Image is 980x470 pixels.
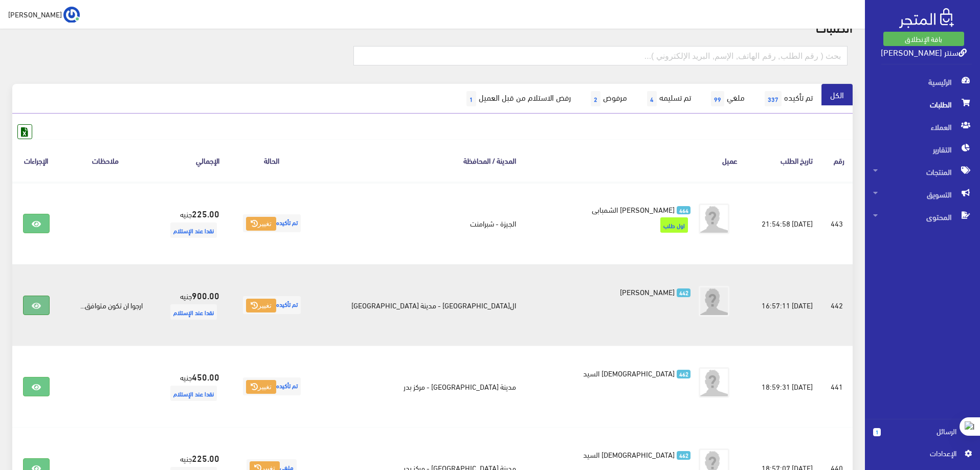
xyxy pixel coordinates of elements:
[541,204,691,215] a: 464 [PERSON_NAME] الشمبابي
[316,182,524,265] td: الجيزة - شبرامنت
[151,182,228,265] td: جنيه
[243,296,301,314] span: تم تأكيده
[541,286,691,297] a: 442 [PERSON_NAME]
[873,428,881,436] span: 1
[60,139,151,182] th: ملاحظات
[821,346,853,427] td: 441
[647,91,657,106] span: 4
[12,139,60,182] th: الإجراءات
[821,182,853,265] td: 443
[192,288,219,302] strong: 900.00
[63,7,80,23] img: ...
[865,71,980,93] a: الرئيسية
[699,286,729,317] img: avatar.png
[881,447,956,459] span: اﻹعدادات
[524,139,746,182] th: عميل
[677,206,691,215] span: 464
[170,304,217,320] span: نقدا عند الإستلام
[60,264,151,346] td: ارجوا ان تكون متوافق...
[873,426,972,447] a: 1 الرسائل
[580,84,636,114] a: مرفوض2
[246,299,276,313] button: تغيير
[246,217,276,231] button: تغيير
[821,139,853,182] th: رقم
[583,366,675,380] span: [DEMOGRAPHIC_DATA] السيد
[541,449,691,460] a: 462 [DEMOGRAPHIC_DATA] السيد
[677,288,691,297] span: 442
[873,93,972,116] span: الطلبات
[873,138,972,161] span: التقارير
[700,84,753,114] a: ملغي99
[821,264,853,346] td: 442
[170,222,217,238] span: نقدا عند الإستلام
[583,447,675,461] span: [DEMOGRAPHIC_DATA] السيد
[677,370,691,378] span: 462
[316,346,524,427] td: مدينة [GEOGRAPHIC_DATA] - مركز بدر
[765,91,782,106] span: 337
[865,206,980,228] a: المحتوى
[316,264,524,346] td: ال[GEOGRAPHIC_DATA] - مدينة [GEOGRAPHIC_DATA]
[899,8,954,28] img: .
[192,451,219,464] strong: 225.00
[711,91,724,106] span: 99
[746,139,821,182] th: تاريخ الطلب
[746,264,821,346] td: [DATE] 16:57:11
[466,91,476,106] span: 1
[591,91,600,106] span: 2
[8,6,80,23] a: ... [PERSON_NAME]
[192,370,219,383] strong: 450.00
[873,447,972,464] a: اﻹعدادات
[889,426,956,437] span: الرسائل
[873,183,972,206] span: التسويق
[246,380,276,394] button: تغيير
[151,346,228,427] td: جنيه
[699,367,729,398] img: avatar.png
[243,214,301,232] span: تم تأكيده
[170,386,217,401] span: نقدا عند الإستلام
[865,138,980,161] a: التقارير
[8,8,62,20] span: [PERSON_NAME]
[881,44,967,59] a: سنتر [PERSON_NAME]
[677,451,691,460] span: 462
[636,84,700,114] a: تم تسليمه4
[873,161,972,183] span: المنتجات
[192,207,219,220] strong: 225.00
[151,264,228,346] td: جنيه
[865,93,980,116] a: الطلبات
[865,161,980,183] a: المنتجات
[243,377,301,395] span: تم تأكيده
[455,84,580,114] a: رفض الاستلام من قبل العميل1
[316,139,524,182] th: المدينة / المحافظة
[620,284,675,299] span: [PERSON_NAME]
[746,346,821,427] td: [DATE] 18:59:31
[873,116,972,138] span: العملاء
[873,206,972,228] span: المحتوى
[699,204,729,234] img: avatar.png
[151,139,228,182] th: اﻹجمالي
[865,116,980,138] a: العملاء
[753,84,821,114] a: تم تأكيده337
[592,202,675,216] span: [PERSON_NAME] الشمبابي
[353,46,848,65] input: بحث ( رقم الطلب, رقم الهاتف, الإسم, البريد اﻹلكتروني )...
[746,182,821,265] td: [DATE] 21:54:58
[541,367,691,378] a: 462 [DEMOGRAPHIC_DATA] السيد
[228,139,316,182] th: الحالة
[12,400,51,439] iframe: Drift Widget Chat Controller
[660,217,688,233] span: اول طلب
[821,84,853,105] a: الكل
[883,32,964,46] a: باقة الإنطلاق
[873,71,972,93] span: الرئيسية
